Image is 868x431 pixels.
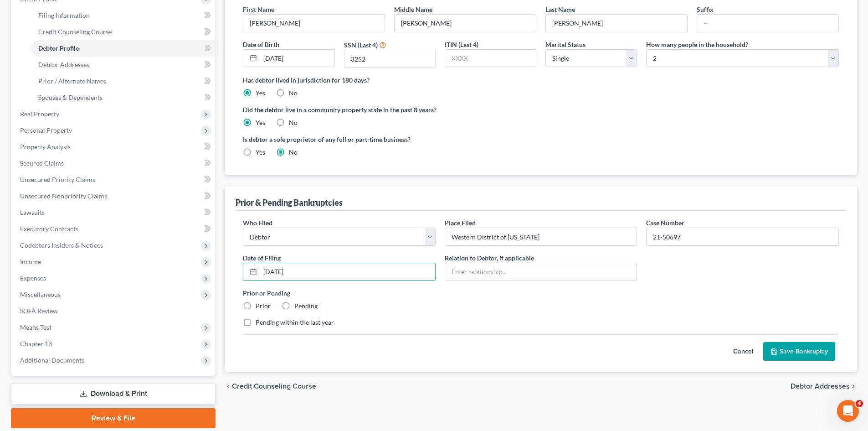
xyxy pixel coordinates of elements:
i: chevron_right [850,383,857,390]
label: Last Name [545,5,575,14]
a: Debtor Profile [31,40,216,57]
label: ITIN (Last 4) [445,40,478,49]
button: Save Bankruptcy [763,342,835,361]
span: Chapter 13 [20,340,52,348]
span: Who Filed [243,219,272,227]
div: Prior & Pending Bankruptcies [236,197,343,208]
a: Secured Claims [13,155,216,171]
span: Debtor Addresses [791,383,850,390]
label: Middle Name [394,5,432,14]
label: Suffix [697,5,714,14]
label: Did the debtor live in a community property state in the past 8 years? [243,105,839,114]
input: Enter relationship... [445,263,637,280]
span: Miscellaneous [20,291,61,298]
a: Download & Print [11,383,216,405]
label: Yes [256,118,265,127]
label: Relation to Debtor, if applicable [445,253,534,263]
button: chevron_left Credit Counseling Course [225,383,316,390]
label: Date of Birth [243,40,279,49]
span: Credit Counseling Course [232,383,316,390]
span: Income [20,258,41,265]
a: Review & File [11,408,216,428]
input: # [647,228,838,245]
label: No [289,88,298,98]
iframe: Intercom live chat [837,400,859,422]
span: Prior / Alternate Names [38,77,106,85]
span: Debtor Profile [38,44,79,52]
label: Pending within the last year [256,318,334,327]
input: MM/DD/YYYY [260,263,435,280]
span: Expenses [20,274,46,282]
a: Property Analysis [13,139,216,155]
label: Case Number [646,218,684,228]
span: Personal Property [20,126,72,134]
label: SSN (Last 4) [344,40,378,50]
label: Has debtor lived in jurisdiction for 180 days? [243,75,839,85]
label: Pending [294,301,318,311]
label: No [289,148,298,157]
span: Property Analysis [20,143,71,151]
input: M.I [395,15,536,32]
a: Debtor Addresses [31,57,216,73]
button: Debtor Addresses chevron_right [791,383,857,390]
span: Lawsuits [20,208,45,216]
a: Prior / Alternate Names [31,73,216,89]
span: 4 [856,400,863,407]
label: Prior or Pending [243,288,839,298]
span: Means Test [20,323,51,331]
label: No [289,118,298,127]
label: Yes [256,88,265,98]
span: Date of Filing [243,254,281,262]
span: Codebtors Insiders & Notices [20,241,103,249]
label: Yes [256,148,265,157]
a: Lawsuits [13,204,216,221]
input: XXXX [344,50,435,68]
span: Unsecured Nonpriority Claims [20,192,107,200]
button: Cancel [723,343,763,361]
label: Marital Status [545,40,586,49]
a: Unsecured Priority Claims [13,171,216,188]
span: Filing Information [38,11,90,19]
a: SOFA Review [13,303,216,319]
span: Debtor Addresses [38,61,89,68]
i: chevron_left [225,383,232,390]
span: Unsecured Priority Claims [20,176,95,183]
input: MM/DD/YYYY [260,50,334,67]
input: Enter place filed... [445,228,637,245]
input: -- [697,15,838,32]
input: -- [546,15,687,32]
a: Spouses & Dependents [31,89,216,106]
span: Executory Contracts [20,225,78,233]
label: How many people in the household? [646,40,748,49]
input: -- [243,15,385,32]
span: Credit Counseling Course [38,28,112,36]
span: Additional Documents [20,356,84,364]
span: SOFA Review [20,307,58,315]
a: Executory Contracts [13,221,216,237]
span: Real Property [20,110,59,118]
a: Unsecured Nonpriority Claims [13,188,216,204]
span: Place Filed [445,219,476,227]
label: Is debtor a sole proprietor of any full or part-time business? [243,135,536,144]
input: XXXX [445,50,536,67]
label: First Name [243,5,274,14]
span: Secured Claims [20,159,64,167]
span: Spouses & Dependents [38,93,103,101]
a: Filing Information [31,7,216,24]
a: Credit Counseling Course [31,24,216,40]
label: Prior [256,301,271,311]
